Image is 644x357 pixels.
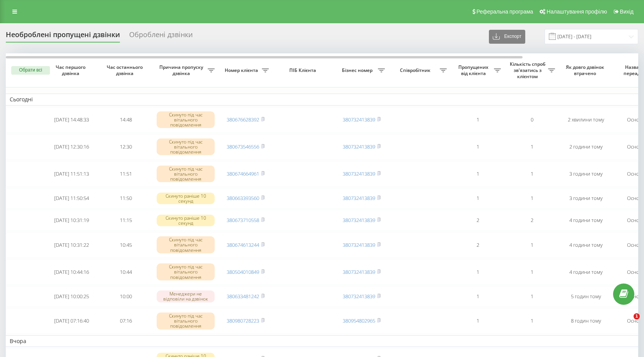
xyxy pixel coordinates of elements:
[509,61,548,79] span: Кількість спроб зв'язатись з клієнтом
[44,188,99,209] td: [DATE] 11:50:54
[343,116,375,123] a: 380732413839
[451,188,505,209] td: 1
[451,210,505,231] td: 2
[559,134,613,160] td: 2 години тому
[620,9,634,15] span: Вихід
[227,116,259,123] a: 380676628392
[157,215,215,226] div: Скинуто раніше 10 секунд
[99,134,153,160] td: 12:30
[44,286,99,307] td: [DATE] 10:00:25
[343,195,375,202] a: 380732413839
[505,308,559,334] td: 1
[44,134,99,160] td: [DATE] 12:30:16
[547,9,607,15] span: Налаштування профілю
[559,286,613,307] td: 5 годин тому
[227,241,259,248] a: 380674613244
[559,161,613,187] td: 3 години тому
[227,317,259,324] a: 380980728223
[451,286,505,307] td: 1
[44,308,99,334] td: [DATE] 07:16:40
[222,67,262,73] span: Номер клієнта
[451,308,505,334] td: 1
[44,161,99,187] td: [DATE] 11:51:13
[451,107,505,133] td: 1
[11,66,50,75] button: Обрати всі
[99,161,153,187] td: 11:51
[505,286,559,307] td: 1
[157,111,215,128] div: Скинуто під час вітального повідомлення
[505,259,559,285] td: 1
[505,210,559,231] td: 2
[44,210,99,231] td: [DATE] 10:31:19
[157,263,215,280] div: Скинуто під час вітального повідомлення
[343,241,375,248] a: 380732413839
[559,188,613,209] td: 3 години тому
[451,134,505,160] td: 1
[6,31,120,43] div: Необроблені пропущені дзвінки
[157,64,208,76] span: Причина пропуску дзвінка
[157,290,215,302] div: Менеджери не відповіли на дзвінок
[338,67,378,73] span: Бізнес номер
[393,67,440,73] span: Співробітник
[99,259,153,285] td: 10:44
[343,170,375,177] a: 380732413839
[227,195,259,202] a: 380663393560
[227,217,259,224] a: 380673710558
[227,293,259,300] a: 380633481242
[559,232,613,258] td: 4 години тому
[451,232,505,258] td: 2
[44,107,99,133] td: [DATE] 14:48:33
[451,259,505,285] td: 1
[44,232,99,258] td: [DATE] 10:31:22
[157,193,215,204] div: Скинуто раніше 10 секунд
[618,313,636,332] iframe: Intercom live chat
[559,308,613,334] td: 8 годин тому
[565,64,607,76] span: Як довго дзвінок втрачено
[157,138,215,155] div: Скинуто під час вітального повідомлення
[451,161,505,187] td: 1
[343,293,375,300] a: 380732413839
[343,268,375,275] a: 380732413839
[227,268,259,275] a: 380504010849
[559,259,613,285] td: 4 години тому
[99,107,153,133] td: 14:48
[505,107,559,133] td: 0
[99,188,153,209] td: 11:50
[157,166,215,183] div: Скинуто під час вітального повідомлення
[279,67,328,73] span: ПІБ Клієнта
[227,143,259,150] a: 380673546556
[157,313,215,330] div: Скинуто під час вітального повідомлення
[559,107,613,133] td: 2 хвилини тому
[105,64,147,76] span: Час останнього дзвінка
[99,286,153,307] td: 10:00
[343,217,375,224] a: 380732413839
[99,232,153,258] td: 10:45
[99,308,153,334] td: 07:16
[477,9,533,15] span: Реферальна програма
[343,317,375,324] a: 380954802965
[51,64,92,76] span: Час першого дзвінка
[505,134,559,160] td: 1
[634,313,640,319] span: 1
[454,64,494,76] span: Пропущених від клієнта
[129,31,193,43] div: Оброблені дзвінки
[505,232,559,258] td: 1
[157,236,215,253] div: Скинуто під час вітального повідомлення
[44,259,99,285] td: [DATE] 10:44:16
[227,170,259,177] a: 380674664961
[559,210,613,231] td: 4 години тому
[505,188,559,209] td: 1
[99,210,153,231] td: 11:15
[505,161,559,187] td: 1
[489,30,525,44] button: Експорт
[343,143,375,150] a: 380732413839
